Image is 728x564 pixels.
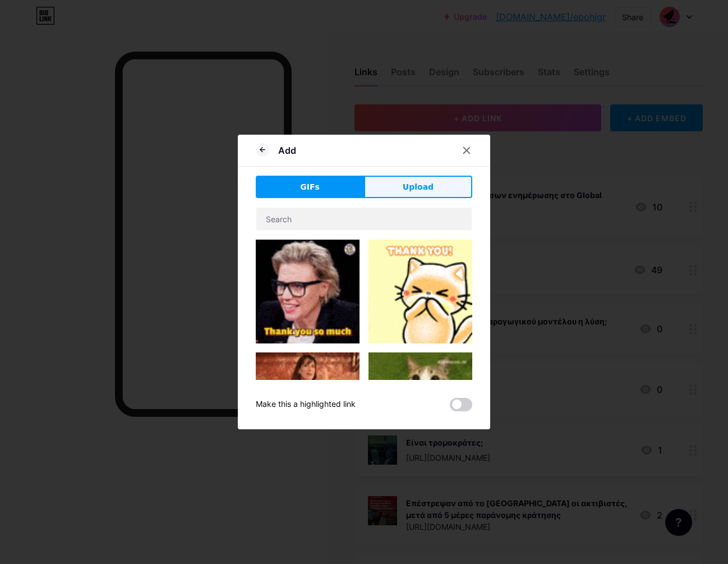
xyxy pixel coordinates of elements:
span: Upload [403,181,434,193]
img: Gihpy [368,240,472,343]
input: Search [256,208,472,230]
img: Gihpy [368,352,472,489]
img: Gihpy [256,352,360,456]
button: GIFs [256,176,364,198]
div: Add [278,144,296,157]
button: Upload [364,176,472,198]
img: Gihpy [256,240,360,343]
div: Make this a highlighted link [256,398,356,411]
span: GIFs [300,181,320,193]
